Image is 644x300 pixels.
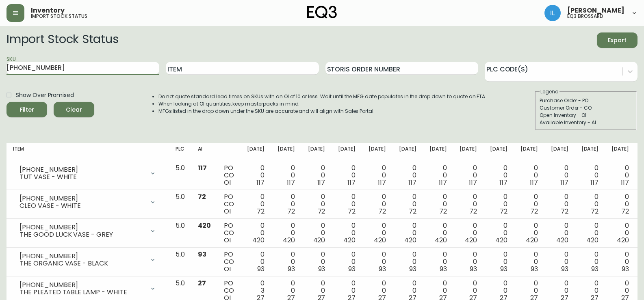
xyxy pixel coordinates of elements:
[399,193,416,215] div: 0 0
[369,164,386,186] div: 0 0
[278,251,295,273] div: 0 0
[169,190,191,219] td: 5.0
[460,193,477,215] div: 0 0
[530,207,538,216] span: 72
[13,193,163,211] div: [PHONE_NUMBER]CLEO VASE - WHITE
[378,207,386,216] span: 72
[544,5,561,21] img: 998f055460c6ec1d1452ac0265469103
[621,178,629,187] span: 117
[500,264,507,274] span: 93
[575,143,605,161] th: [DATE]
[169,248,191,276] td: 5.0
[439,207,447,216] span: 72
[374,235,386,245] span: 420
[347,178,356,187] span: 117
[453,143,484,161] th: [DATE]
[20,281,145,289] div: [PHONE_NUMBER]
[287,207,295,216] span: 72
[271,143,301,161] th: [DATE]
[20,224,145,231] div: [PHONE_NUMBER]
[169,143,191,161] th: PLC
[247,251,265,273] div: 0 0
[560,178,568,187] span: 117
[526,235,538,245] span: 420
[490,222,507,244] div: 0 0
[404,235,416,245] span: 420
[581,193,599,215] div: 0 0
[308,222,325,244] div: 0 0
[551,222,568,244] div: 0 0
[247,193,265,215] div: 0 0
[611,251,629,273] div: 0 0
[13,222,163,240] div: [PHONE_NUMBER]THE GOOD LUCK VASE - GREY
[540,88,559,95] legend: Legend
[241,143,271,161] th: [DATE]
[435,235,447,245] span: 420
[581,251,599,273] div: 0 0
[338,251,356,273] div: 0 0
[247,222,265,244] div: 0 0
[332,143,362,161] th: [DATE]
[556,235,568,245] span: 420
[429,193,447,215] div: 0 0
[20,202,145,209] div: CLEO VASE - WHITE
[470,264,477,274] span: 93
[224,164,234,186] div: PO CO
[338,193,356,215] div: 0 0
[490,193,507,215] div: 0 0
[338,164,356,186] div: 0 0
[20,289,145,296] div: THE PLEATED TABLE LAMP - WHITE
[551,251,568,273] div: 0 0
[278,164,295,186] div: 0 0
[169,161,191,190] td: 5.0
[465,235,477,245] span: 420
[278,193,295,215] div: 0 0
[198,221,211,230] span: 420
[540,97,632,104] div: Purchase Order - PO
[540,119,632,126] div: Available Inventory - AI
[520,193,538,215] div: 0 0
[343,235,356,245] span: 420
[224,178,231,187] span: OI
[540,112,632,119] div: Open Inventory - OI
[301,143,332,161] th: [DATE]
[544,143,575,161] th: [DATE]
[561,207,568,216] span: 72
[224,235,231,245] span: OI
[31,14,87,19] h5: import stock status
[591,264,598,274] span: 93
[288,264,295,274] span: 93
[399,222,416,244] div: 0 0
[429,164,447,186] div: 0 0
[20,260,145,267] div: THE ORGANIC VASE - BLACK
[318,264,325,274] span: 93
[198,163,207,173] span: 117
[308,164,325,186] div: 0 0
[247,164,265,186] div: 0 0
[283,235,295,245] span: 420
[7,102,47,117] button: Filter
[409,264,416,274] span: 93
[617,235,629,245] span: 420
[408,178,416,187] span: 117
[460,164,477,186] div: 0 0
[224,193,234,215] div: PO CO
[520,164,538,186] div: 0 0
[590,178,598,187] span: 117
[603,35,631,45] span: Export
[490,251,507,273] div: 0 0
[31,7,65,14] span: Inventory
[13,251,163,269] div: [PHONE_NUMBER]THE ORGANIC VASE - BLACK
[198,250,206,259] span: 93
[514,143,544,161] th: [DATE]
[369,222,386,244] div: 0 0
[567,7,624,14] span: [PERSON_NAME]
[7,32,118,48] h2: Import Stock Status
[460,251,477,273] div: 0 0
[591,207,598,216] span: 72
[224,207,231,216] span: OI
[338,222,356,244] div: 0 0
[224,264,231,274] span: OI
[399,251,416,273] div: 0 0
[495,235,507,245] span: 420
